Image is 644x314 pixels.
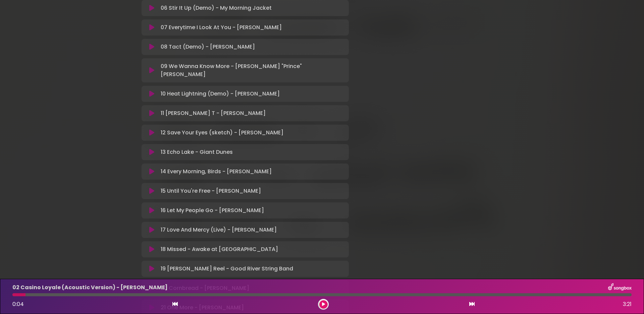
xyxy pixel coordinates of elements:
span: 3:21 [623,300,632,308]
p: 14 Every Morning, Birds - [PERSON_NAME] [161,168,272,176]
img: songbox-logo-white.png [608,283,632,292]
p: 09 We Wanna Know More - [PERSON_NAME] "Prince" [PERSON_NAME] [161,62,344,78]
p: 13 Echo Lake - Giant Dunes [161,148,233,156]
span: 0:04 [12,300,24,308]
p: 11 [PERSON_NAME] T - [PERSON_NAME] [161,109,266,117]
p: 07 Everytime I Look At You - [PERSON_NAME] [161,23,282,32]
p: 12 Save Your Eyes (sketch) - [PERSON_NAME] [161,129,283,137]
p: 17 Love And Mercy (Live) - [PERSON_NAME] [161,226,277,234]
p: 02 Casino Loyale (Acoustic Version) - [PERSON_NAME] [12,284,168,292]
p: 16 Let My People Go - [PERSON_NAME] [161,206,264,214]
p: 08 Tact (Demo) - [PERSON_NAME] [161,43,255,51]
p: 10 Heat Lightning (Demo) - [PERSON_NAME] [161,90,280,98]
p: 15 Until You're Free - [PERSON_NAME] [161,187,261,195]
p: 06 Stir It Up (Demo) - My Morning Jacket [161,4,272,12]
p: 19 [PERSON_NAME] Reel - Good River String Band [161,265,293,273]
p: 18 Missed - Awake at [GEOGRAPHIC_DATA] [161,245,278,253]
